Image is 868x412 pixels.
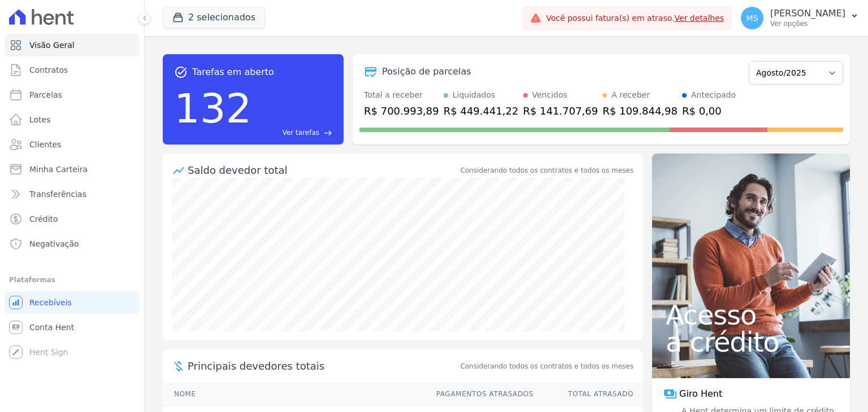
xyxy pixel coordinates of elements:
a: Contratos [5,59,140,81]
a: Ver detalhes [675,14,724,23]
a: Lotes [5,108,140,131]
span: Considerando todos os contratos e todos os meses [461,361,633,371]
span: Tarefas em aberto [192,65,274,79]
a: Transferências [5,183,140,205]
span: Negativação [29,238,79,249]
span: Lotes [29,114,51,125]
span: MS [747,14,758,22]
button: 2 selecionados [163,7,265,28]
span: Conta Hent [29,322,74,333]
a: Recebíveis [5,291,140,314]
a: Minha Carteira [5,158,140,181]
span: Crédito [29,213,58,225]
span: Contratos [29,64,68,76]
a: Ver tarefas east [256,128,332,138]
a: Clientes [5,133,140,156]
span: Recebíveis [29,297,72,308]
a: Negativação [5,233,140,255]
div: R$ 0,00 [682,103,736,119]
th: Nome [163,383,426,406]
span: Clientes [29,139,61,150]
div: Total a receber [364,89,439,101]
span: Ver tarefas [283,128,319,138]
div: 132 [174,79,251,138]
div: Liquidados [453,89,496,101]
a: Conta Hent [5,316,140,339]
a: Crédito [5,208,140,230]
a: Parcelas [5,84,140,106]
span: east [324,129,332,137]
span: Visão Geral [29,40,75,51]
p: [PERSON_NAME] [770,8,845,19]
div: Vencidos [532,89,567,101]
span: Giro Hent [679,387,722,401]
button: MS [PERSON_NAME] Ver opções [732,2,868,34]
div: R$ 109.844,98 [602,103,678,119]
span: Parcelas [29,89,62,100]
div: Posição de parcelas [382,65,471,78]
span: a crédito [666,328,836,356]
th: Total Atrasado [534,383,643,406]
span: Você possui fatura(s) em atraso. [546,12,724,24]
span: Principais devedores totais [188,358,458,374]
p: Ver opções [770,19,845,28]
span: Transferências [29,189,86,200]
div: Antecipado [691,89,736,101]
div: Plataformas [9,273,135,287]
div: Considerando todos os contratos e todos os meses [461,165,633,176]
span: Acesso [666,301,836,328]
div: Saldo devedor total [188,163,458,178]
span: task_alt [174,65,188,79]
th: Pagamentos Atrasados [426,383,534,406]
div: R$ 141.707,69 [523,103,598,119]
div: A receber [611,89,650,101]
a: Visão Geral [5,34,140,56]
div: R$ 700.993,89 [364,103,439,119]
div: R$ 449.441,22 [444,103,519,119]
span: Minha Carteira [29,164,88,175]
